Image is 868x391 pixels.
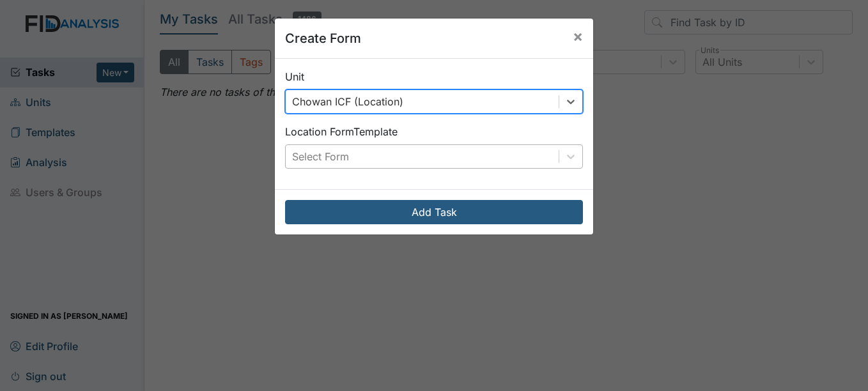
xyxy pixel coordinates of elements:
[285,200,583,224] button: Add Task
[573,27,583,45] span: ×
[285,29,361,48] h5: Create Form
[285,124,398,139] label: Location Form Template
[285,69,304,84] label: Unit
[562,19,593,54] button: Close
[292,94,403,109] div: Chowan ICF (Location)
[292,149,349,164] div: Select Form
